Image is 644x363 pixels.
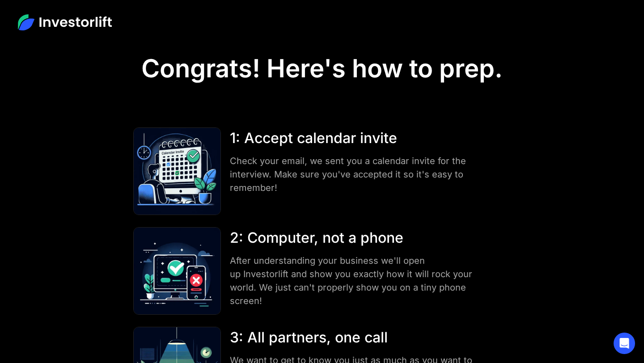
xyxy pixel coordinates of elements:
[141,54,503,84] h1: Congrats! Here's how to prep.
[230,254,483,308] div: After understanding your business we'll open up Investorlift and show you exactly how it will roc...
[614,333,635,354] div: Open Intercom Messenger
[230,154,483,194] div: Check your email, we sent you a calendar invite for the interview. Make sure you've accepted it s...
[230,127,483,149] div: 1: Accept calendar invite
[230,227,483,249] div: 2: Computer, not a phone
[230,327,483,348] div: 3: All partners, one call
